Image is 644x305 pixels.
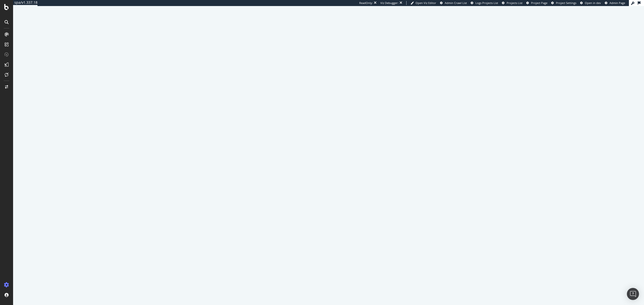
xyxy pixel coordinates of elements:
span: Admin Page [610,1,625,5]
span: Project Settings [556,1,576,5]
a: Open in dev [580,1,601,5]
a: Admin Crawl List [440,1,467,5]
a: Projects List [502,1,522,5]
div: Open Intercom Messenger [627,288,639,300]
span: Open in dev [585,1,601,5]
span: Project Page [531,1,547,5]
a: Project Page [526,1,547,5]
span: Admin Crawl List [445,1,467,5]
a: Project Settings [551,1,576,5]
span: Open Viz Editor [416,1,436,5]
a: Open Viz Editor [411,1,436,5]
span: Projects List [507,1,522,5]
a: Logs Projects List [471,1,498,5]
div: ReadOnly: [359,1,373,5]
span: Logs Projects List [475,1,498,5]
div: Viz Debugger: [380,1,398,5]
a: Admin Page [605,1,625,5]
